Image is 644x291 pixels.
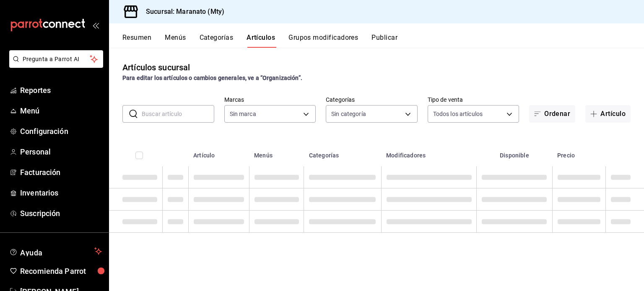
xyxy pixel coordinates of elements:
[20,265,102,277] span: Recomienda Parrot
[200,33,234,48] button: Categorías
[477,139,552,166] th: Disponible
[326,97,418,103] label: Categorías
[20,85,102,96] span: Reportes
[20,246,91,256] span: Ayuda
[188,139,249,166] th: Artículo
[9,50,103,68] button: Pregunta a Parrot AI
[20,187,102,198] span: Inventarios
[249,139,304,166] th: Menús
[529,105,575,123] button: Ordenar
[122,75,302,81] strong: Para editar los artículos o cambios generales, ve a “Organización”.
[552,139,605,166] th: Precio
[122,33,644,48] div: navigation tabs
[224,97,316,103] label: Marcas
[331,110,366,118] span: Sin categoría
[23,55,90,64] span: Pregunta a Parrot AI
[142,106,214,122] input: Buscar artículo
[20,105,102,116] span: Menú
[20,208,102,219] span: Suscripción
[165,33,186,48] button: Menús
[20,126,102,137] span: Configuración
[92,22,99,28] button: open_drawer_menu
[433,110,483,118] span: Todos los artículos
[230,110,256,118] span: Sin marca
[247,33,275,48] button: Artículos
[139,7,224,17] h3: Sucursal: Maranato (Mty)
[122,61,190,74] div: Artículos sucursal
[20,146,102,157] span: Personal
[122,33,151,48] button: Resumen
[288,33,358,48] button: Grupos modificadores
[6,61,103,70] a: Pregunta a Parrot AI
[428,97,519,103] label: Tipo de venta
[20,167,102,178] span: Facturación
[304,139,381,166] th: Categorías
[381,139,477,166] th: Modificadores
[371,33,397,48] button: Publicar
[585,105,631,123] button: Artículo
